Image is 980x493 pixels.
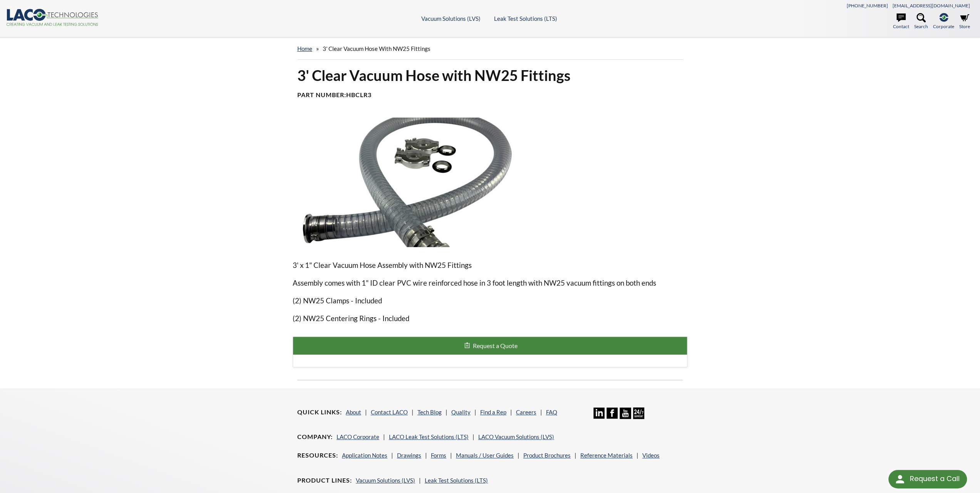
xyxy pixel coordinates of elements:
h1: 3' Clear Vacuum Hose with NW25 Fittings [297,66,683,85]
a: Forms [431,452,446,459]
a: LACO Corporate [337,433,379,440]
a: Vacuum Solutions (LVS) [356,477,415,484]
b: HBCLR3 [346,91,372,98]
a: LACO Leak Test Solutions (LTS) [389,433,469,440]
a: Videos [642,452,660,459]
a: Application Notes [342,452,387,459]
h4: Company [297,433,333,441]
a: Leak Test Solutions (LTS) [494,15,557,22]
span: Corporate [933,23,954,30]
a: Vacuum Solutions (LVS) [421,15,481,22]
img: round button [894,473,906,485]
a: Find a Rep [480,409,506,416]
a: [PHONE_NUMBER] [847,3,888,8]
a: Product Brochures [523,452,571,459]
a: Reference Materials [580,452,633,459]
img: Clear Vacuum Reinforced Hose with Rings and Clamps, angled view [293,118,523,247]
p: 3' x 1" Clear Vacuum Hose Assembly with NW25 Fittings [293,259,688,271]
a: [EMAIL_ADDRESS][DOMAIN_NAME] [893,3,970,8]
span: Request a Quote [473,342,518,349]
span: 3' Clear Vacuum Hose with NW25 Fittings [323,45,431,52]
a: FAQ [546,409,557,416]
a: Quality [451,409,471,416]
a: Leak Test Solutions (LTS) [425,477,488,484]
a: Search [914,13,928,30]
div: Request a Call [888,470,967,488]
a: Careers [516,409,536,416]
h4: Product Lines [297,476,352,485]
div: Request a Call [910,470,959,488]
img: 24/7 Support Icon [633,407,644,419]
a: LACO Vacuum Solutions (LVS) [478,433,554,440]
p: (2) NW25 Centering Rings - Included [293,313,688,324]
button: Request a Quote [293,337,687,355]
a: 24/7 Support [633,413,644,420]
a: Contact LACO [371,409,408,416]
p: Assembly comes with 1" ID clear PVC wire reinforced hose in 3 foot length with NW25 vacuum fittin... [293,277,688,289]
div: » [297,38,683,60]
h4: Quick Links [297,408,342,416]
a: Tech Blog [417,409,442,416]
a: Store [959,13,970,30]
a: Drawings [397,452,421,459]
p: (2) NW25 Clamps - Included [293,295,688,306]
a: Manuals / User Guides [456,452,514,459]
a: About [346,409,361,416]
a: home [297,45,312,52]
h4: Part Number: [297,91,683,99]
h4: Resources [297,451,338,459]
a: Contact [893,13,909,30]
